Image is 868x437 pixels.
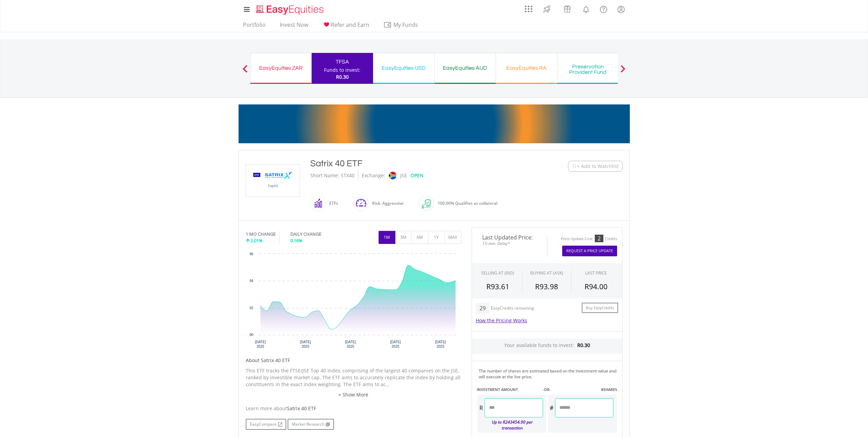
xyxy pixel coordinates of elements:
[486,282,509,291] span: R93.61
[543,387,551,392] label: -OR-
[246,405,461,412] div: Learn more about
[577,163,619,170] span: + Add to Watchlist
[477,235,542,240] span: Last Updated Price:
[476,317,527,324] a: How the Pricing Works
[577,2,595,15] a: Notifications
[290,231,344,237] div: DAILY CHANGE
[310,157,526,170] div: Satrix 40 ETF
[288,419,334,430] a: Market Research
[412,231,428,244] button: 6M
[601,387,617,392] label: #SHARES
[439,63,491,73] div: EasyEquities AUD
[246,367,461,388] p: This ETF tracks the FTSE/JSE Top 40 Index, comprising of the largest 40 companies on the JSE, ran...
[249,279,253,283] text: 94
[395,231,412,244] button: 3M
[410,170,424,181] div: OPEN
[491,306,534,312] div: EasyCredits remaining
[290,237,302,244] span: 0.16%
[585,282,607,291] span: R94.00
[336,74,349,80] span: R0.30
[389,172,396,179] img: jse.png
[239,104,630,143] img: EasyMortage Promotion Banner
[369,195,404,212] div: Risk: Aggressive
[525,5,532,13] img: grid-menu-icon.svg
[249,252,253,256] text: 96
[247,165,299,197] img: TFSA.STX40.png
[253,2,326,15] a: Home page
[477,240,542,247] span: 15-min. Delay*
[520,2,537,13] a: AppsGrid
[320,21,372,32] a: Refer and Earn
[331,21,369,29] span: Refer and Earn
[300,340,311,348] text: [DATE] 2025
[612,2,630,17] a: My Profile
[477,398,485,417] div: R
[477,417,543,433] div: Up to R243454.90 per transaction
[481,270,514,276] div: SELLING AT (BID)
[476,303,489,314] div: 29
[238,68,252,75] button: Previous
[251,237,263,244] span: 2.01%
[562,3,573,14] img: vouchers-v2.svg
[616,68,630,75] button: Next
[595,2,612,15] a: FAQ's and Support
[479,368,620,380] div: The number of shares are estimated based on the investment value and will execute at the live price.
[568,161,623,172] button: Watchlist + Add to Watchlist
[277,21,311,32] a: Invest Now
[255,63,307,73] div: EasyEquities ZAR
[585,270,607,276] div: LAST PRICE
[562,64,614,75] div: Preservation Provident Fund
[246,231,276,237] div: 1 MO CHANGE
[561,236,593,242] div: Price Update Cost:
[255,340,266,348] text: [DATE] 2025
[605,236,617,242] div: Credits
[246,357,461,364] h5: About Satrix 40 ETF
[377,63,430,73] div: EasyEquities USD
[444,231,461,244] button: MAX
[472,338,622,354] div: Your available funds to invest:
[287,405,316,412] span: Satrix 40 ETF
[535,282,558,291] span: R93.98
[249,333,253,337] text: 90
[326,195,338,212] div: ETFs
[255,4,326,15] img: EasyEquities_Logo.png
[341,170,355,181] div: STX40
[345,340,356,348] text: [DATE] 2025
[379,231,395,244] button: 1M
[541,3,553,14] img: thrive-v2.svg
[246,419,286,430] a: EasyCompare
[500,63,553,73] div: EasyEquities RA
[548,398,555,417] div: #
[572,164,577,169] img: Watchlist
[390,340,401,348] text: [DATE] 2025
[240,21,268,32] a: Portfolio
[422,199,431,209] img: collateral-qualifying-green.svg
[562,246,617,256] button: Request A Price Update
[582,303,618,313] a: Buy EasyCredits
[438,200,497,206] span: 100.00% Qualifies as collateral
[362,170,385,181] div: Exchange:
[435,340,446,348] text: [DATE] 2025
[310,170,339,181] div: Short Name:
[324,67,360,74] div: Funds to invest:
[577,342,590,348] span: R0.30
[557,2,577,14] a: Vouchers
[428,231,445,244] button: 1Y
[400,170,407,181] div: JSE
[249,306,253,310] text: 92
[246,391,461,398] a: + Show More
[530,270,563,276] span: BUYING AT (ASK)
[477,387,518,392] label: INVESTMENT AMOUNT
[383,20,428,29] span: My Funds
[246,250,461,354] svg: Interactive chart
[246,250,461,354] div: Chart. Highcharts interactive chart.
[595,235,603,242] div: 2
[316,57,369,67] div: TFSA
